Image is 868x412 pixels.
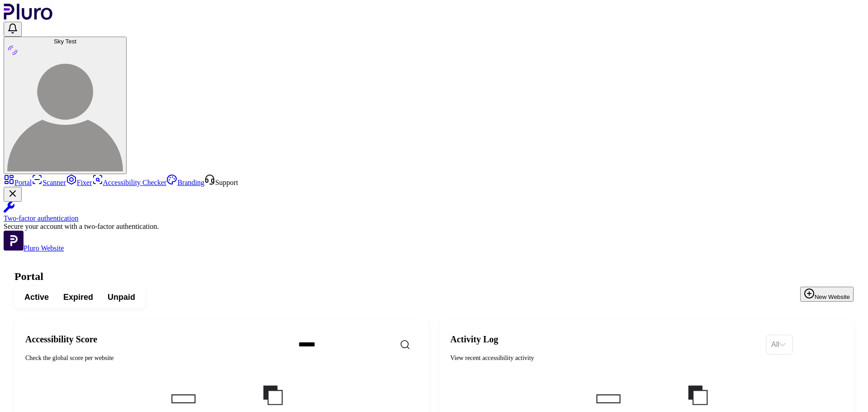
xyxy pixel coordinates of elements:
button: Active [17,289,56,305]
input: Search [291,335,447,354]
button: New Website [800,287,854,302]
h1: Portal [14,270,854,283]
a: Branding [166,179,204,186]
a: Portal [4,179,32,186]
a: Open Pluro Website [4,244,64,252]
span: Active [24,292,49,303]
button: Open notifications, you have undefined new notifications [4,22,22,37]
div: Set sorting [766,335,793,355]
button: Expired [56,289,100,305]
span: Unpaid [108,292,135,303]
h2: Accessibility Score [25,334,284,345]
div: View recent accessibility activity [450,354,759,363]
a: Accessibility Checker [92,179,167,186]
span: Expired [63,292,93,303]
div: Two-factor authentication [4,214,864,223]
button: Unpaid [100,289,142,305]
a: Scanner [32,179,66,186]
a: Fixer [66,179,92,186]
a: Open Support screen [204,179,238,186]
span: Sky Test [54,38,76,45]
button: Close Two-factor authentication notification [4,187,22,202]
a: Logo [4,14,53,21]
aside: Sidebar menu [4,174,864,252]
a: Two-factor authentication [4,202,864,223]
div: Check the global score per website [25,354,284,363]
img: Sky Test [7,56,123,171]
button: Sky TestSky Test [4,37,127,174]
div: Secure your account with a two-factor authentication. [4,223,864,231]
h2: Activity Log [450,334,759,345]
